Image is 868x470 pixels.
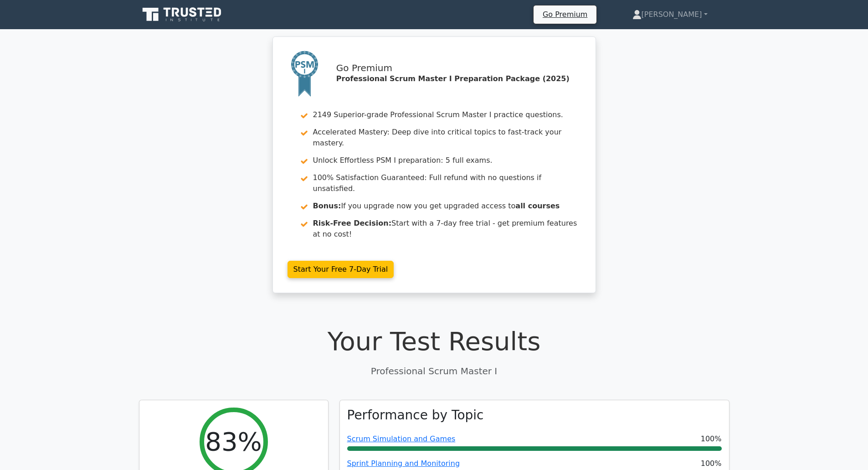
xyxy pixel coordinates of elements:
a: [PERSON_NAME] [611,5,729,24]
h1: Your Test Results [139,326,729,356]
a: Go Premium [537,8,593,21]
p: Professional Scrum Master I [139,364,729,378]
a: Start Your Free 7-Day Trial [288,261,394,278]
a: Scrum Simulation and Games [347,434,456,443]
a: Sprint Planning and Monitoring [347,459,460,468]
h3: Performance by Topic [347,408,484,423]
h2: 83% [205,426,262,457]
span: 100% [701,458,722,469]
span: 100% [701,434,722,444]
